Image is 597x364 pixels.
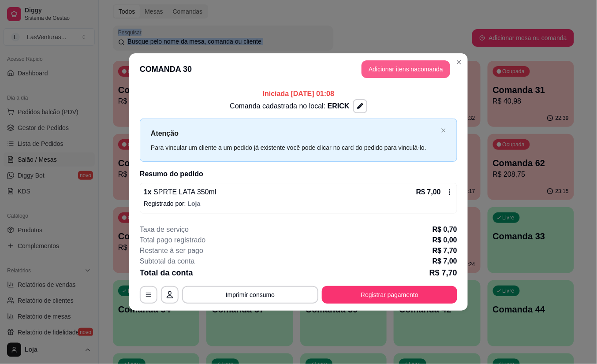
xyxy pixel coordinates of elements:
span: Loja [188,200,201,207]
p: R$ 7,00 [433,256,457,267]
button: Close [452,55,466,69]
div: Para vincular um cliente a um pedido já existente você pode clicar no card do pedido para vinculá... [151,143,437,152]
p: R$ 7,00 [416,187,441,197]
p: Restante à ser pago [140,245,203,256]
p: Taxa de serviço [140,224,189,235]
button: close [441,128,446,134]
button: Adicionar itens nacomanda [362,60,450,78]
p: R$ 0,00 [433,235,457,245]
p: R$ 7,70 [429,267,457,279]
p: Total pago registrado [140,235,205,245]
p: Registrado por: [144,199,453,208]
p: 1 x [144,187,216,197]
button: Imprimir consumo [182,286,318,304]
button: Registrar pagamento [322,286,457,304]
p: Iniciada [DATE] 01:08 [140,89,457,99]
h2: Resumo do pedido [140,169,457,179]
span: ERICK [328,102,350,110]
p: Subtotal da conta [140,256,195,267]
header: COMANDA 30 [129,53,468,85]
p: Total da conta [140,267,193,279]
span: SPRTE LATA 350ml [152,188,216,196]
p: Atenção [151,128,437,139]
span: close [441,128,446,133]
p: R$ 0,70 [433,224,457,235]
p: Comanda cadastrada no local: [230,101,349,111]
p: R$ 7,70 [433,245,457,256]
